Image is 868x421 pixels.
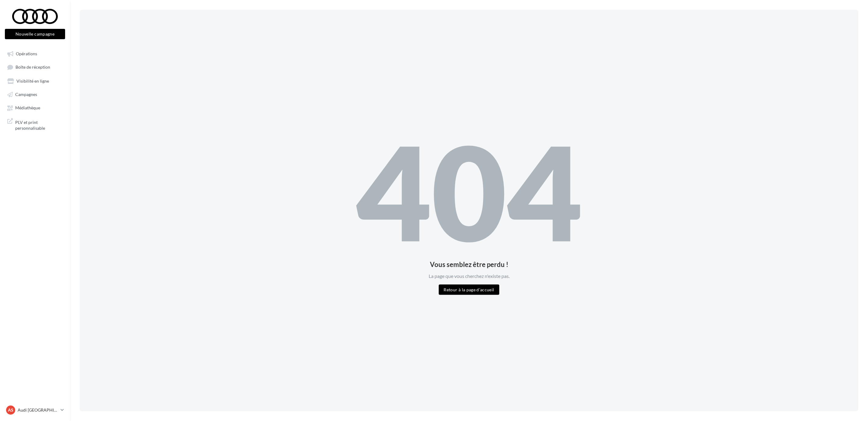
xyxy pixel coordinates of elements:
div: La page que vous cherchez n'existe pas. [356,273,582,280]
span: Visibilité en ligne [16,78,49,84]
span: AS [8,407,13,413]
div: Vous semblez être perdu ! [356,261,582,268]
a: Visibilité en ligne [4,75,66,86]
button: Nouvelle campagne [5,29,65,39]
p: Audi [GEOGRAPHIC_DATA] [18,407,58,413]
a: Campagnes [4,89,66,100]
span: PLV et print personnalisable [15,118,63,131]
span: Campagnes [15,92,37,97]
span: Boîte de réception [16,65,50,70]
span: Médiathèque [15,105,40,111]
button: Retour à la page d'accueil [439,284,499,295]
a: AS Audi [GEOGRAPHIC_DATA] [5,404,65,416]
div: 404 [356,126,582,256]
span: Opérations [16,51,37,56]
a: Boîte de réception [4,61,66,73]
a: Médiathèque [4,102,66,113]
a: PLV et print personnalisable [4,116,66,134]
a: Opérations [4,48,66,59]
